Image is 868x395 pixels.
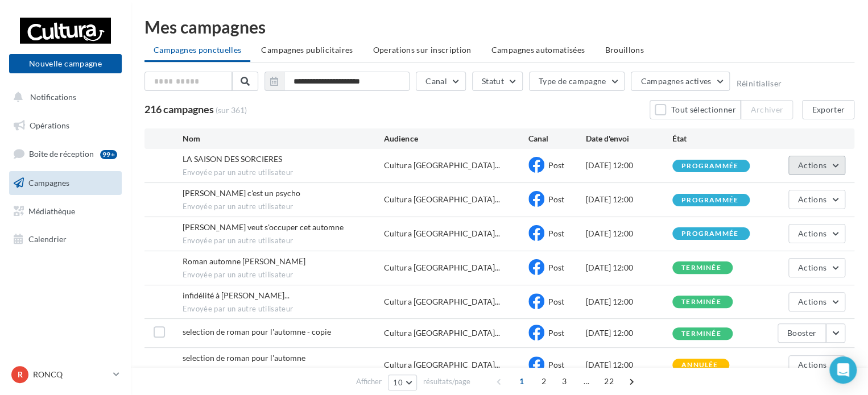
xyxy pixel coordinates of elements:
div: terminée [681,298,721,306]
div: Audience [384,133,528,144]
span: Post [548,228,564,238]
span: 3 [555,372,573,390]
span: 22 [600,372,618,390]
span: Lucas c'est un psycho [183,188,300,198]
span: Post [548,160,564,170]
button: Archiver [741,100,793,119]
a: R RONCQ [9,364,122,385]
button: Tout sélectionner [650,100,741,119]
div: [DATE] 12:00 [586,194,672,205]
div: Open Intercom Messenger [829,356,857,384]
span: Notifications [30,92,76,102]
span: Post [548,328,564,338]
span: 216 campagnes [144,103,214,115]
span: 1 [512,372,531,390]
div: programmée [681,230,738,238]
button: Actions [788,190,845,209]
button: Booster [778,323,826,343]
span: Boîte de réception [29,149,94,159]
div: État [672,133,759,144]
button: Actions [788,224,845,243]
button: Type de campagne [529,72,625,91]
button: Exporter [802,100,854,119]
div: programmée [681,163,738,170]
button: Réinitialiser [736,79,782,88]
a: Médiathèque [7,199,124,223]
span: Actions [798,297,826,306]
span: Actions [798,228,826,238]
span: LA SAISON DES SORCIERES [183,154,282,164]
span: Actions [798,160,826,170]
span: Post [548,360,564,369]
span: Opérations [30,120,69,130]
button: Actions [788,258,845,277]
div: terminée [681,264,721,272]
span: Roman automne pauline [183,256,305,266]
span: 10 [393,378,403,387]
span: Post [548,263,564,272]
span: Cultura [GEOGRAPHIC_DATA]... [384,160,499,171]
span: Campagnes actives [640,76,711,86]
span: selection de roman pour l'automne - copie [183,327,331,336]
span: Calendrier [28,234,67,244]
button: Canal [416,72,466,91]
div: 99+ [100,150,117,159]
span: R [18,369,23,380]
span: Cultura [GEOGRAPHIC_DATA]... [384,359,499,371]
span: Envoyée par un autre utilisateur [183,202,385,212]
button: Actions [788,292,845,311]
div: annulée [681,361,718,369]
span: Envoyée par un autre utilisateur [183,367,385,377]
div: Date d'envoi [586,133,672,144]
span: Cultura [GEOGRAPHIC_DATA]... [384,262,499,273]
a: Campagnes [7,171,124,195]
span: Cultura [GEOGRAPHIC_DATA]... [384,296,499,307]
span: Léa veut s'occuper cet automne [183,222,344,232]
span: 2 [535,372,553,390]
button: Campagnes actives [631,72,730,91]
div: [DATE] 12:00 [586,262,672,273]
span: Campagnes automatisées [491,45,585,55]
div: [DATE] 12:00 [586,296,672,307]
div: Canal [528,133,586,144]
span: résultats/page [423,376,470,387]
span: Afficher [356,376,382,387]
span: Cultura [GEOGRAPHIC_DATA]... [384,194,499,205]
p: RONCQ [33,369,109,380]
div: Mes campagnes [144,18,854,35]
span: Actions [798,360,826,369]
span: Envoyée par un autre utilisateur [183,236,385,246]
button: Actions [788,355,845,375]
span: Actions [798,263,826,272]
span: Operations sur inscription [373,45,471,55]
span: Cultura [GEOGRAPHIC_DATA]... [384,327,499,339]
span: Envoyée par un autre utilisateur [183,304,385,314]
button: 10 [388,375,417,390]
button: Statut [472,72,523,91]
span: Envoyée par un autre utilisateur [183,168,385,178]
span: Cultura [GEOGRAPHIC_DATA]... [384,228,499,239]
span: selection de roman pour l'automne [183,353,305,363]
a: Calendrier [7,227,124,251]
button: Notifications [7,85,119,109]
button: Nouvelle campagne [9,54,122,73]
div: [DATE] 12:00 [586,228,672,239]
span: Post [548,194,564,204]
a: Opérations [7,114,124,138]
div: [DATE] 12:00 [586,359,672,371]
span: (sur 361) [216,105,247,116]
div: Nom [183,133,385,144]
span: ... [577,372,596,390]
span: Post [548,297,564,306]
span: Campagnes [28,178,69,188]
span: Campagnes publicitaires [261,45,353,55]
div: [DATE] 12:00 [586,160,672,171]
a: Boîte de réception99+ [7,142,124,166]
div: programmée [681,197,738,204]
div: [DATE] 12:00 [586,327,672,339]
div: terminée [681,330,721,338]
span: Brouillons [605,45,644,55]
span: Envoyée par un autre utilisateur [183,270,385,280]
span: Actions [798,194,826,204]
button: Actions [788,156,845,175]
